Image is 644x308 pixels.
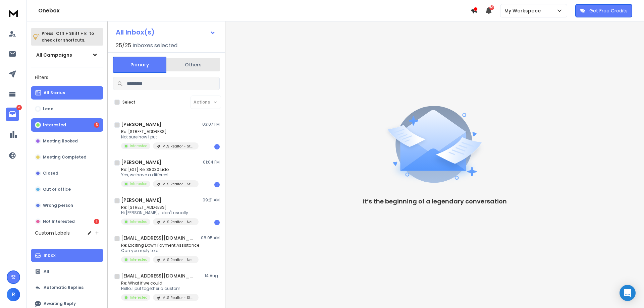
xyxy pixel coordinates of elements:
p: 03:07 PM [202,122,220,127]
p: All [44,269,49,274]
p: Not sure how I put [121,134,199,140]
div: 1 [94,219,99,224]
p: Closed [43,171,58,176]
div: 3 [94,122,99,128]
div: 1 [214,220,220,225]
span: Ctrl + Shift + k [55,29,88,37]
p: Meeting Completed [43,155,87,160]
p: All Status [44,90,65,96]
button: Meeting Completed [31,150,103,164]
button: Interested3 [31,118,103,132]
button: Get Free Credits [575,4,632,17]
button: Primary [113,57,166,73]
p: Inbox [44,253,55,258]
p: Interested [130,143,148,148]
h3: Filters [31,73,103,82]
span: 25 / 25 [116,42,131,50]
h3: Custom Labels [35,230,70,236]
button: R [7,288,20,301]
button: Out of office [31,183,103,196]
p: MLS Realtor - Stale Listing [162,144,195,149]
button: Wrong person [31,199,103,212]
p: 4 [16,105,22,110]
p: Awaiting Reply [44,301,76,306]
p: Out of office [43,187,71,192]
p: 09:21 AM [203,197,220,203]
button: Others [166,57,220,72]
p: Lead [43,106,54,112]
button: All Status [31,86,103,100]
p: 14 Aug [205,273,220,279]
p: Interested [130,257,148,262]
p: Re: [STREET_ADDRESS] [121,205,199,210]
p: My Workspace [504,7,543,14]
h3: Inboxes selected [132,42,177,50]
p: Interested [130,295,148,300]
p: Re: [EXT] Re: 38030 Lido [121,167,199,172]
h1: [PERSON_NAME] [121,197,161,203]
p: Automatic Replies [44,285,84,290]
div: 1 [214,182,220,187]
h1: [PERSON_NAME] [121,159,161,166]
h1: All Inbox(s) [116,29,155,36]
p: Re: [STREET_ADDRESS] [121,129,199,134]
p: Wrong person [43,203,73,208]
p: Re: What if we could [121,281,199,286]
p: Hi [PERSON_NAME], I don't usually [121,210,199,215]
button: Meeting Booked [31,134,103,148]
p: MLS Realtor - New Listing [162,257,195,262]
h1: Onebox [38,7,471,15]
h1: [PERSON_NAME] [121,121,161,128]
p: MLS Realtor - Stale Listing [162,295,195,300]
p: Hello, I put together a custom [121,286,199,291]
label: Select [122,100,136,105]
div: Open Intercom Messenger [620,285,636,301]
button: Automatic Replies [31,281,103,294]
button: All [31,265,103,278]
p: Get Free Credits [589,7,628,14]
img: logo [7,7,20,19]
p: MLS Realtor - Stale Listing [162,182,195,187]
p: 01:04 PM [203,160,220,165]
p: Interested [43,122,66,128]
p: Re: Exciting Down Payment Assistance [121,243,199,248]
p: Meeting Booked [43,138,78,144]
a: 4 [6,108,19,121]
p: Yes, we have a different [121,172,199,178]
button: Not Interested1 [31,215,103,228]
p: Not Interested [43,219,75,224]
span: 50 [489,5,494,10]
button: Lead [31,102,103,116]
h1: All Campaigns [36,52,72,58]
div: 1 [214,144,220,149]
p: 08:05 AM [201,235,220,241]
p: Can you reply to all [121,248,199,253]
p: Press to check for shortcuts. [42,30,94,44]
button: Closed [31,167,103,180]
p: Interested [130,181,148,186]
button: All Inbox(s) [110,25,221,39]
p: MLS Realtor - New Listing [162,220,195,225]
h1: [EMAIL_ADDRESS][DOMAIN_NAME] [121,272,195,279]
p: Interested [130,219,148,224]
h1: [EMAIL_ADDRESS][DOMAIN_NAME] +1 [121,235,195,241]
button: All Campaigns [31,48,103,62]
p: It’s the beginning of a legendary conversation [363,197,507,206]
button: Inbox [31,249,103,262]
